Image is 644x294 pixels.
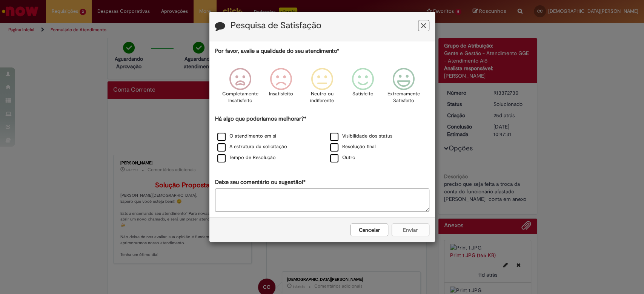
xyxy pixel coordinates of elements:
div: Completamente Insatisfeito [221,62,260,114]
div: Satisfeito [344,62,382,114]
label: O atendimento em si [217,133,276,140]
label: Visibilidade dos status [330,133,392,140]
div: Insatisfeito [262,62,300,114]
p: Insatisfeito [269,90,293,98]
button: Cancelar [350,224,388,236]
div: Extremamente Satisfeito [384,62,423,114]
label: A estrutura da solicitação [217,143,287,150]
p: Extremamente Satisfeito [387,90,420,104]
p: Completamente Insatisfeito [222,90,258,104]
div: Neutro ou indiferente [303,62,341,114]
label: Por favor, avalie a qualidade do seu atendimento* [215,47,339,55]
label: Deixe seu comentário ou sugestão!* [215,178,306,186]
p: Satisfeito [352,90,373,98]
div: Há algo que poderíamos melhorar?* [215,115,429,164]
p: Neutro ou indiferente [308,90,335,104]
label: Pesquisa de Satisfação [231,21,321,31]
label: Tempo de Resolução [217,154,276,161]
label: Resolução final [330,143,376,150]
label: Outro [330,154,355,161]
